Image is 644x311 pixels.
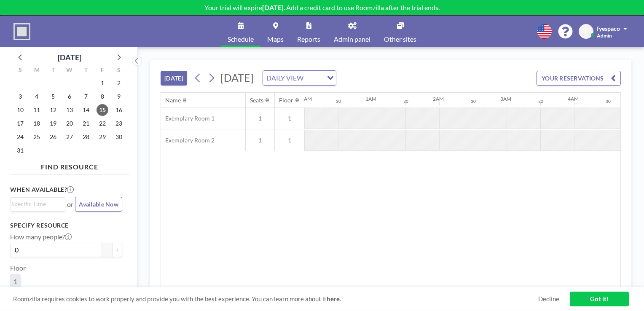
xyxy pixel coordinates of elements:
[10,264,26,272] label: Floor
[14,118,26,129] span: Sunday, August 17, 2025
[262,3,284,11] b: [DATE]
[246,137,274,144] span: 1
[471,99,476,104] div: 30
[75,197,122,212] button: Available Now
[64,118,75,129] span: Wednesday, August 20, 2025
[97,104,108,116] span: Friday, August 15, 2025
[14,104,26,116] span: Sunday, August 10, 2025
[597,25,620,32] span: fyespaco
[62,65,78,76] div: W
[260,16,290,47] a: Maps
[14,145,26,156] span: Sunday, August 31, 2025
[538,99,543,104] div: 30
[10,233,72,241] label: How many people?
[597,32,612,39] span: Admin
[377,16,423,47] a: Other sites
[298,96,312,102] div: 12AM
[110,65,127,76] div: S
[113,91,125,102] span: Saturday, August 9, 2025
[97,91,108,102] span: Friday, August 8, 2025
[113,118,125,129] span: Saturday, August 23, 2025
[80,104,92,116] span: Thursday, August 14, 2025
[47,91,59,102] span: Tuesday, August 5, 2025
[220,71,254,84] span: [DATE]
[80,118,92,129] span: Thursday, August 21, 2025
[263,71,336,85] div: Search for option
[79,201,118,208] span: Available Now
[500,96,511,102] div: 3AM
[606,99,611,104] div: 30
[10,222,122,229] h3: Specify resource
[267,36,284,43] span: Maps
[275,137,304,144] span: 1
[250,97,263,104] div: Seats
[228,36,254,43] span: Schedule
[265,72,305,83] span: DAILY VIEW
[537,71,621,86] button: YOUR RESERVATIONS
[94,65,110,76] div: F
[13,277,17,286] span: 1
[31,131,43,143] span: Monday, August 25, 2025
[334,36,370,43] span: Admin panel
[64,91,75,102] span: Wednesday, August 6, 2025
[31,91,43,102] span: Monday, August 4, 2025
[365,96,376,102] div: 1AM
[13,23,30,40] img: organization-logo
[570,292,629,306] a: Got it!
[12,65,29,76] div: S
[45,65,62,76] div: T
[290,16,327,47] a: Reports
[585,28,588,35] span: F
[13,295,538,303] span: Roomzilla requires cookies to work properly and provide you with the best experience. You can lea...
[64,104,75,116] span: Wednesday, August 13, 2025
[78,65,94,76] div: T
[11,198,65,210] div: Search for option
[14,131,26,143] span: Sunday, August 24, 2025
[80,91,92,102] span: Thursday, August 7, 2025
[31,118,43,129] span: Monday, August 18, 2025
[384,36,416,43] span: Other sites
[279,97,293,104] div: Floor
[161,71,187,86] button: [DATE]
[327,295,341,303] a: here.
[161,115,215,122] span: Exemplary Room 1
[97,118,108,129] span: Friday, August 22, 2025
[246,115,274,122] span: 1
[97,131,108,143] span: Friday, August 29, 2025
[403,99,408,104] div: 30
[165,97,181,104] div: Name
[10,159,129,171] h4: FIND RESOURCE
[113,104,125,116] span: Saturday, August 16, 2025
[306,72,322,83] input: Search for option
[433,96,444,102] div: 2AM
[97,77,108,89] span: Friday, August 1, 2025
[297,36,320,43] span: Reports
[336,99,341,104] div: 30
[112,243,122,257] button: +
[538,295,559,303] a: Decline
[47,131,59,143] span: Tuesday, August 26, 2025
[221,16,260,47] a: Schedule
[113,131,125,143] span: Saturday, August 30, 2025
[102,243,112,257] button: -
[80,131,92,143] span: Thursday, August 28, 2025
[161,137,215,144] span: Exemplary Room 2
[113,77,125,89] span: Saturday, August 2, 2025
[327,16,377,47] a: Admin panel
[29,65,45,76] div: M
[47,104,59,116] span: Tuesday, August 12, 2025
[58,51,81,63] div: [DATE]
[31,104,43,116] span: Monday, August 11, 2025
[568,96,579,102] div: 4AM
[47,118,59,129] span: Tuesday, August 19, 2025
[67,200,73,209] span: or
[11,199,60,209] input: Search for option
[64,131,75,143] span: Wednesday, August 27, 2025
[275,115,304,122] span: 1
[14,91,26,102] span: Sunday, August 3, 2025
